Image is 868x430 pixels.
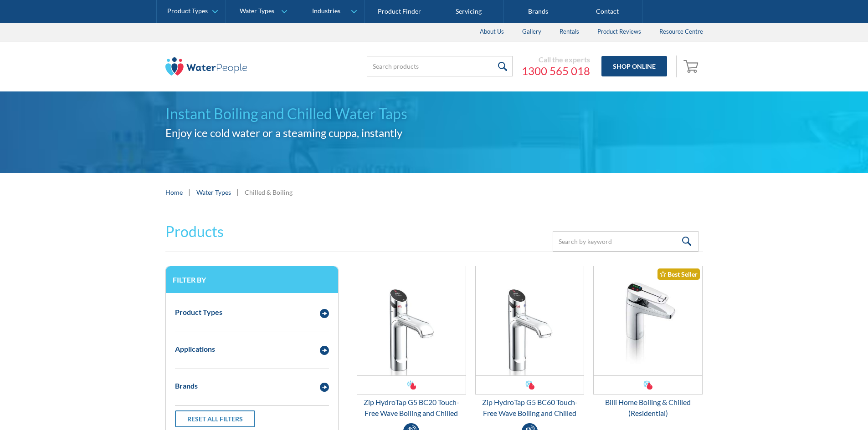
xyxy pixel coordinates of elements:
[357,266,466,419] a: Zip HydroTap G5 BC20 Touch-Free Wave Boiling and ChilledZip HydroTap G5 BC20 Touch-Free Wave Boil...
[601,56,667,76] a: Shop Online
[175,344,215,354] div: Applications
[165,221,224,243] h2: Products
[165,57,247,76] img: The Water People
[245,187,293,197] div: Chilled & Boiling
[173,275,331,284] h3: Filter by
[175,380,198,391] div: Brands
[196,187,231,197] a: Water Types
[588,23,650,41] a: Product Reviews
[476,266,584,375] img: Zip HydroTap G5 BC60 Touch-Free Wave Boiling and Chilled
[683,59,701,73] img: shopping cart
[175,307,222,318] div: Product Types
[593,397,703,419] div: Billi Home Boiling & Chilled (Residential)
[650,23,712,41] a: Resource Centre
[167,7,208,15] div: Product Types
[550,23,588,41] a: Rentals
[681,56,703,77] a: Open cart
[522,64,590,78] a: 1300 565 018
[165,125,703,141] h2: Enjoy ice cold water or a steaming cuppa, instantly
[357,397,466,419] div: Zip HydroTap G5 BC20 Touch-Free Wave Boiling and Chilled
[165,103,703,125] h1: Instant Boiling and Chilled Water Taps
[594,266,702,375] img: Billi Home Boiling & Chilled (Residential)
[165,187,183,197] a: Home
[175,410,255,427] a: Reset all filters
[236,187,240,197] div: |
[513,23,550,41] a: Gallery
[357,266,466,375] img: Zip HydroTap G5 BC20 Touch-Free Wave Boiling and Chilled
[553,231,699,252] input: Search by keyword
[475,397,585,419] div: Zip HydroTap G5 BC60 Touch-Free Wave Boiling and Chilled
[240,7,274,15] div: Water Types
[312,7,340,15] div: Industries
[367,56,513,76] input: Search products
[187,187,192,197] div: |
[475,266,585,419] a: Zip HydroTap G5 BC60 Touch-Free Wave Boiling and ChilledZip HydroTap G5 BC60 Touch-Free Wave Boil...
[593,266,703,419] a: Billi Home Boiling & Chilled (Residential)Best SellerBilli Home Boiling & Chilled (Residential)
[471,23,513,41] a: About Us
[522,55,590,64] div: Call the experts
[657,268,700,280] div: Best Seller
